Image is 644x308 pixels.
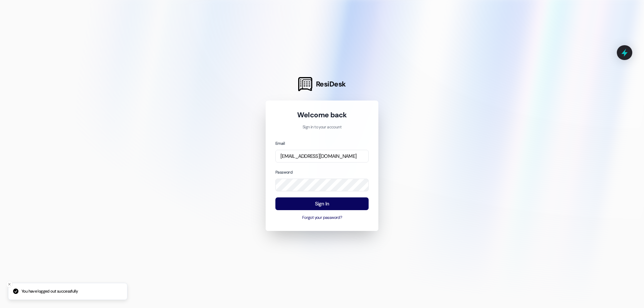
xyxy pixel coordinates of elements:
button: Sign In [275,197,369,210]
h1: Welcome back [275,110,369,120]
input: name@example.com [275,150,369,163]
img: ResiDesk Logo [298,77,312,91]
span: ResiDesk [316,79,346,89]
p: Sign in to your account [275,124,369,130]
label: Password [275,170,292,175]
button: Close toast [6,281,13,288]
button: Forgot your password? [275,215,369,221]
p: You have logged out successfully [21,289,78,295]
label: Email [275,141,285,146]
